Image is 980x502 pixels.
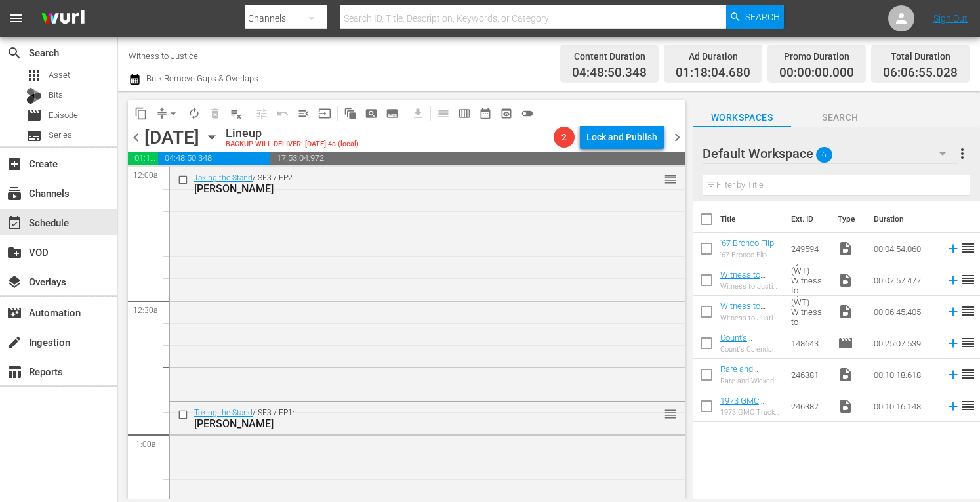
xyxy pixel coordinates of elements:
svg: Add to Schedule [946,241,960,256]
span: Video [838,304,853,320]
span: Search [7,45,22,61]
span: reorder [664,172,677,186]
div: Lock and Publish [586,125,657,149]
span: chevron_left [128,129,144,146]
span: Video [838,367,853,383]
a: Witness to Justice by A&E (WT) Witness to Justice: [PERSON_NAME] 150 [720,301,781,360]
div: 1973 GMC Truck Gets EPIC Air Brush [720,408,781,417]
div: Content Duration [572,47,647,66]
span: Automation [7,305,22,321]
a: 1973 GMC Truck Gets EPIC Air Brush [720,396,780,425]
td: 00:07:57.477 [868,264,941,296]
div: Ad Duration [676,47,750,66]
div: [PERSON_NAME] [194,182,614,195]
span: Series [49,129,72,142]
span: Month Calendar View [475,103,496,124]
span: 6 [816,141,832,169]
a: '67 Bronco Flip [720,238,774,248]
div: Promo Duration [779,47,854,66]
span: Create Series Block [382,103,403,124]
svg: Add to Schedule [946,399,960,413]
td: 00:10:16.148 [868,390,941,422]
th: Ext. ID [783,201,830,238]
span: menu_open [297,107,310,120]
button: Search [726,5,784,29]
td: 00:10:18.618 [868,359,941,390]
span: input [318,107,331,120]
span: Remove Gaps & Overlaps [152,103,184,124]
span: 2 [554,132,575,142]
span: pageview_outlined [365,107,378,120]
div: Lineup [226,126,359,140]
span: Schedule [7,215,22,231]
td: 00:04:54.060 [868,233,941,264]
span: reorder [960,335,976,350]
span: reorder [960,240,976,256]
div: Count's Calendar [720,345,781,354]
svg: Add to Schedule [946,367,960,382]
span: preview_outlined [500,107,513,120]
span: toggle_off [521,107,534,120]
button: Lock and Publish [580,125,664,149]
span: Overlays [7,274,22,290]
a: Sign Out [933,13,968,24]
span: compress [155,107,169,120]
div: [DATE] [144,127,199,148]
td: 246387 [786,390,832,422]
span: subtitles [26,128,42,144]
span: content_copy [134,107,148,120]
span: Workspaces [693,110,791,126]
td: 148643 [786,327,832,359]
span: 00:00:00.000 [779,66,854,81]
span: Episode [838,335,853,351]
span: calendar_view_week_outlined [458,107,471,120]
span: autorenew_outlined [188,107,201,120]
span: arrow_drop_down [167,107,180,120]
td: 00:25:07.539 [868,327,941,359]
svg: Add to Schedule [946,336,960,350]
a: Witness to Justice by A&E (WT) Witness to Justice: [PERSON_NAME] 150 [720,270,781,329]
td: Witness to Justice by A&E (WT) Witness to Justice: [PERSON_NAME] 150 [786,296,832,327]
img: ans4CAIJ8jUAAAAAAAAAAAAAAAAAAAAAAAAgQb4GAAAAAAAAAAAAAAAAAAAAAAAAJMjXAAAAAAAAAAAAAAAAAAAAAAAAgAT5G... [31,3,94,34]
span: reorder [960,366,976,382]
svg: Add to Schedule [946,273,960,287]
div: Witness to Justice by A&E (WT) Witness to Justice: [PERSON_NAME] 150 [720,282,781,291]
span: menu [8,10,24,26]
div: '67 Bronco Flip [720,251,774,259]
a: Rare and Wicked 1962 [PERSON_NAME] [720,364,777,404]
span: playlist_remove_outlined [230,107,243,120]
span: Bits [49,89,63,102]
span: Video [838,241,853,257]
span: Reports [7,364,22,380]
td: 249594 [786,233,832,264]
div: [PERSON_NAME] [194,417,614,430]
span: VOD [7,245,22,261]
span: Bulk Remove Gaps & Overlaps [144,73,258,83]
span: Search [791,110,889,126]
th: Title [720,201,783,238]
span: Loop Content [184,103,205,124]
span: Select an event to delete [205,103,226,124]
div: Default Workspace [703,135,958,172]
div: Total Duration [883,47,958,66]
span: Clear Lineup [226,103,247,124]
span: Video [838,398,853,414]
div: Witness to Justice by A&E (WT) Witness to Justice: [PERSON_NAME] 150 [720,314,781,322]
div: / SE3 / EP2: [194,173,614,195]
div: Rare and Wicked 1962 [PERSON_NAME] [720,377,781,385]
span: 17:53:04.972 [270,152,685,165]
span: chevron_right [669,129,685,146]
a: Count's Calendar [720,333,753,352]
a: Taking the Stand [194,173,253,182]
span: 01:18:04.680 [676,66,750,81]
span: 04:48:50.348 [158,152,270,165]
span: View Backup [496,103,517,124]
span: reorder [664,407,677,421]
a: Taking the Stand [194,408,253,417]
span: auto_awesome_motion_outlined [344,107,357,120]
span: reorder [960,398,976,413]
span: more_vert [954,146,970,161]
span: 06:06:55.028 [883,66,958,81]
svg: Add to Schedule [946,304,960,319]
span: date_range_outlined [479,107,492,120]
